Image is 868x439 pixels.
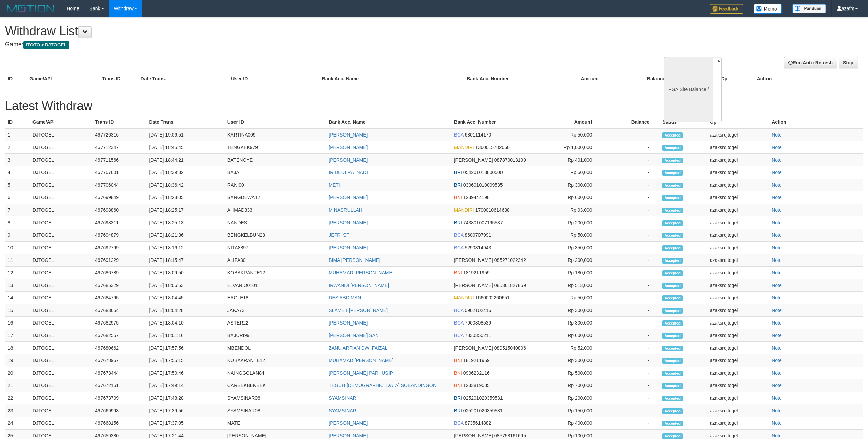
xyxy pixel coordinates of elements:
[5,41,572,48] h4: Game:
[329,358,393,363] a: MUHAMAD [PERSON_NAME]
[534,267,602,279] td: Rp 180,000
[662,346,683,351] span: Accepted
[146,191,224,204] td: [DATE] 18:28:05
[707,354,769,367] td: azaksrdjtogel
[463,358,490,363] span: 1819211959
[146,128,224,141] td: [DATE] 19:06:51
[463,182,503,188] span: 030601010009535
[534,116,602,128] th: Amount
[30,329,92,342] td: DJTOGEL
[707,191,769,204] td: azaksrdjtogel
[534,141,602,154] td: Rp 1,000,000
[146,279,224,292] td: [DATE] 18:06:53
[772,370,782,376] a: Note
[5,166,30,179] td: 4
[772,232,782,238] a: Note
[465,245,491,250] span: 5290314943
[138,72,229,85] th: Date Trans.
[772,195,782,200] a: Note
[92,166,146,179] td: 467707601
[30,229,92,242] td: DJTOGEL
[228,72,319,85] th: User ID
[662,145,683,151] span: Accepted
[5,179,30,191] td: 5
[5,229,30,242] td: 9
[772,245,782,250] a: Note
[707,329,769,342] td: azaksrdjtogel
[792,4,826,13] img: panduan.png
[225,191,326,204] td: SANGDEWA12
[463,270,490,275] span: 1819211959
[534,329,602,342] td: Rp 600,000
[707,254,769,267] td: azaksrdjtogel
[146,367,224,379] td: [DATE] 17:50:46
[772,182,782,188] a: Note
[454,195,462,200] span: BNI
[454,220,462,225] span: BRI
[92,179,146,191] td: 467706044
[92,154,146,166] td: 467711566
[5,154,30,166] td: 3
[329,182,340,188] a: METI
[92,141,146,154] td: 467712347
[602,204,660,216] td: -
[465,132,491,138] span: 6801114170
[534,216,602,229] td: Rp 200,000
[662,170,683,176] span: Accepted
[602,354,660,367] td: -
[454,295,474,300] span: MANDIRI
[225,279,326,292] td: ELVANIO0101
[609,72,675,85] th: Balance
[772,220,782,225] a: Note
[146,166,224,179] td: [DATE] 18:39:32
[718,72,754,85] th: Op
[30,204,92,216] td: DJTOGEL
[534,342,602,354] td: Rp 52,000
[5,317,30,329] td: 16
[534,367,602,379] td: Rp 500,000
[454,232,464,238] span: BCA
[536,72,609,85] th: Amount
[30,216,92,229] td: DJTOGEL
[772,283,782,288] a: Note
[534,242,602,254] td: Rp 350,000
[602,116,660,128] th: Balance
[662,295,683,301] span: Accepted
[454,170,462,175] span: BRI
[92,204,146,216] td: 467698860
[5,367,30,379] td: 20
[494,157,526,163] span: 087870013199
[534,204,602,216] td: Rp 93,000
[707,267,769,279] td: azaksrdjtogel
[772,308,782,313] a: Note
[225,242,326,254] td: NITA8897
[225,116,326,128] th: User ID
[5,3,57,14] img: MOTION_logo.png
[534,292,602,304] td: Rp 50,000
[839,57,858,68] a: Stop
[5,141,30,154] td: 2
[475,207,510,213] span: 1700010614638
[772,270,782,275] a: Note
[534,317,602,329] td: Rp 300,000
[225,304,326,317] td: JAKA73
[5,329,30,342] td: 17
[602,166,660,179] td: -
[454,345,493,351] span: [PERSON_NAME]
[329,245,368,250] a: [PERSON_NAME]
[454,270,462,275] span: BNI
[710,4,743,14] img: Feedback.jpg
[30,179,92,191] td: DJTOGEL
[772,408,782,413] a: Note
[602,216,660,229] td: -
[30,242,92,254] td: DJTOGEL
[534,154,602,166] td: Rp 401,000
[329,220,368,225] a: [PERSON_NAME]
[30,367,92,379] td: DJTOGEL
[225,216,326,229] td: NANDES
[225,267,326,279] td: KOBAKRANTE12
[707,204,769,216] td: azaksrdjtogel
[225,141,326,154] td: TENGKEK979
[784,57,837,68] a: Run Auto-Refresh
[146,204,224,216] td: [DATE] 18:25:17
